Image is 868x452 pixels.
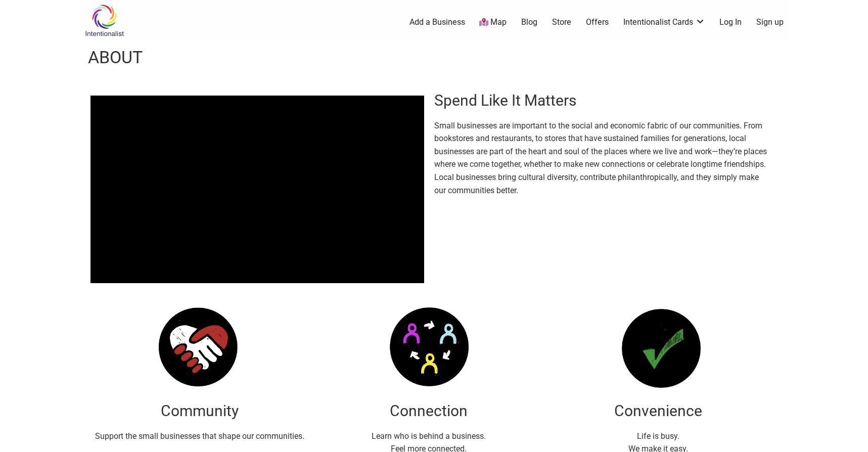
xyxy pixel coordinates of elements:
[434,90,768,111] h2: Spend Like It Matters
[756,17,784,28] a: Sign up
[154,301,245,392] img: about-image-3.png
[90,400,309,422] h2: Community
[586,17,609,28] a: Offers
[383,301,474,392] img: about-image-2.png
[552,17,571,28] a: Store
[613,301,704,392] img: about-image-1.png
[319,400,538,422] h2: Connection
[549,400,767,422] h2: Convenience
[521,17,537,28] a: Blog
[80,4,128,37] img: Intentionalist
[623,17,705,28] a: Intentionalist Cards
[479,17,507,28] a: Map
[409,17,465,28] a: Add a Business
[434,119,768,197] p: Small businesses are important to the social and economic fabric of our communities. From booksto...
[90,430,309,443] p: Support the small businesses that shape our communities.
[719,17,742,28] a: Log In
[88,46,143,70] h1: About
